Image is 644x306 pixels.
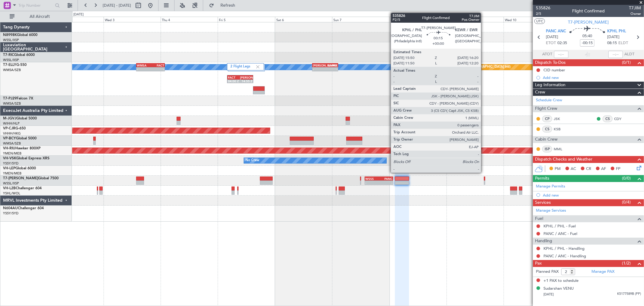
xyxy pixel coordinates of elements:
[3,137,37,140] a: VP-BCYGlobal 5000
[3,117,37,120] a: M-JGVJGlobal 5000
[535,156,592,163] span: Dispatch Checks and Weather
[215,3,241,8] span: Refresh
[3,157,16,160] span: VH-VSK
[365,181,379,184] div: -
[46,17,103,22] div: Tue 2
[3,101,21,106] a: WMSA/SZB
[161,17,218,22] div: Thu 4
[389,17,447,22] div: Mon 8
[365,177,379,181] div: WSSS
[240,79,252,83] div: 14:55 Z
[591,269,614,275] a: Manage PAX
[607,40,617,46] span: 08:15
[3,141,21,146] a: WMSA/SZB
[558,40,567,46] span: 02:35
[572,8,605,15] div: Flight Confirmed
[137,63,151,67] div: WMSA
[504,17,561,22] div: Wed 10
[603,116,613,122] div: CS
[546,34,559,40] span: [DATE]
[614,116,628,122] a: CDY
[571,166,576,172] span: AC
[543,292,554,297] span: [DATE]
[535,82,566,89] span: Leg Information
[543,231,577,236] a: PANC / ANC - Fuel
[535,59,566,66] span: Dispatch To-Dos
[228,79,240,83] div: 04:00 Z
[3,187,42,190] a: VH-L2BChallenger 604
[3,187,16,190] span: VH-L2B
[624,51,634,57] span: ALDT
[535,238,552,245] span: Handling
[151,67,165,71] div: -
[535,136,558,143] span: Cabin Crew
[313,67,325,71] div: -
[546,40,556,46] span: ETOT
[543,278,578,284] span: +1 PAX to schedule
[3,97,33,100] a: T7-PJ29Falcon 7X
[16,15,64,19] span: All Aircraft
[206,1,242,10] button: Refresh
[3,167,15,170] span: VH-LEP
[607,28,626,34] span: KPHL PHL
[3,207,18,210] span: N604AU
[151,63,165,67] div: FACT
[543,246,585,251] a: KPHL / PHL - Handling
[3,157,50,160] a: VH-VSKGlobal Express XRS
[3,137,16,140] span: VP-BCY
[3,68,21,72] a: WMSA/SZB
[3,33,37,37] a: N8998KGlobal 6000
[3,191,20,196] a: YSHL/WOL
[104,17,161,22] div: Wed 3
[325,67,338,71] div: -
[622,175,631,181] span: (0/0)
[218,17,275,22] div: Fri 5
[542,126,552,132] div: CS
[325,63,338,67] div: GMMX
[554,51,569,58] input: --:--
[3,211,18,216] a: YSSY/SYD
[379,177,392,181] div: PANC
[137,67,151,71] div: -
[536,269,559,275] label: Planned PAX
[3,207,44,210] a: N604AUChallenger 604
[618,40,628,46] span: ELDT
[7,12,66,21] button: All Aircraft
[546,28,566,34] span: PANC ANC
[3,38,19,42] a: WSSL/XSP
[3,53,14,57] span: T7-RIC
[3,127,26,130] a: VP-CJRG-650
[245,156,259,165] div: No Crew
[543,286,574,292] div: Sudarshan VENU
[275,17,332,22] div: Sat 6
[3,117,16,120] span: M-JGVJ
[554,126,567,132] a: KSB
[534,18,545,24] button: UTC
[230,64,255,70] label: 2 Flight Legs
[542,146,552,152] div: ISP
[73,12,84,17] div: [DATE]
[228,76,240,79] div: FACT
[616,166,620,172] span: FP
[535,175,549,182] span: Permits
[103,3,131,8] span: [DATE] - [DATE]
[622,260,631,266] span: (1/2)
[622,199,631,205] span: (0/4)
[3,53,35,57] a: T7-RICGlobal 6000
[629,11,641,16] span: Owner
[3,177,38,180] span: T7-[PERSON_NAME]
[554,116,567,122] a: JSK
[3,33,17,37] span: N8998K
[3,147,15,150] span: VH-RIU
[568,19,609,25] span: T7-[PERSON_NAME]
[535,89,545,96] span: Crew
[3,177,59,180] a: T7-[PERSON_NAME]Global 7500
[555,166,561,172] span: PM
[617,291,641,297] span: K5177589B (PP)
[3,161,18,166] a: YSSY/SYD
[3,181,19,186] a: WSSL/XSP
[3,147,40,150] a: VH-RIUHawker 800XP
[543,223,576,229] a: KPHL / PHL - Fuel
[3,58,19,62] a: WSSL/XSP
[3,167,36,170] a: VH-LEPGlobal 6000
